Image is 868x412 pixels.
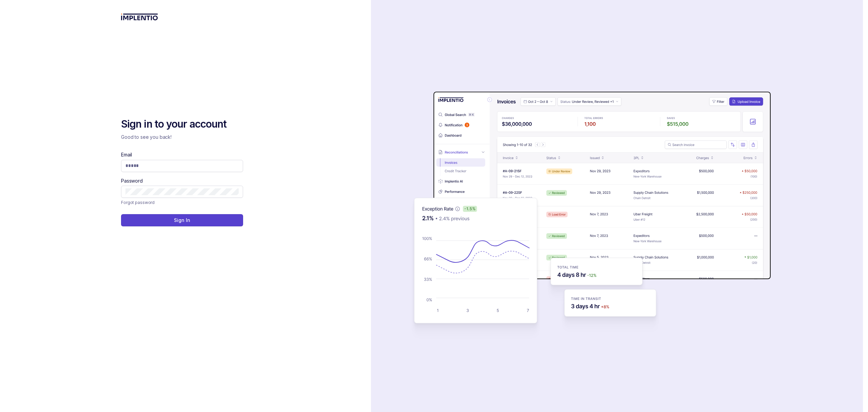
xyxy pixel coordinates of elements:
p: Sign In [174,217,190,224]
img: signin-background.svg [390,70,773,342]
h2: Sign in to your account [121,117,243,131]
label: Password [121,177,143,184]
p: Good to see you back! [121,134,243,141]
img: logo [121,14,158,20]
button: Sign In [121,214,243,226]
label: Email [121,151,132,158]
a: Link Forgot password [121,199,155,206]
p: Forgot password [121,199,155,206]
